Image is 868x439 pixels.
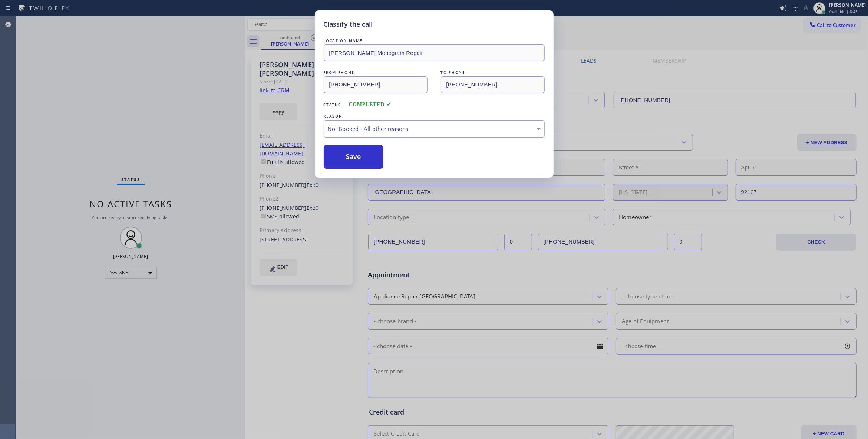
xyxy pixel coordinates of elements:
[328,125,541,133] div: Not Booked - All other reasons
[441,76,545,93] input: To phone
[349,102,392,107] span: COMPLETED
[324,19,373,29] h5: Classify the call
[324,102,343,107] span: Status:
[324,112,545,120] div: REASON:
[324,76,428,93] input: From phone
[324,145,383,169] button: Save
[441,69,545,76] div: TO PHONE
[324,37,545,44] div: LOCATION NAME
[324,69,428,76] div: FROM PHONE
